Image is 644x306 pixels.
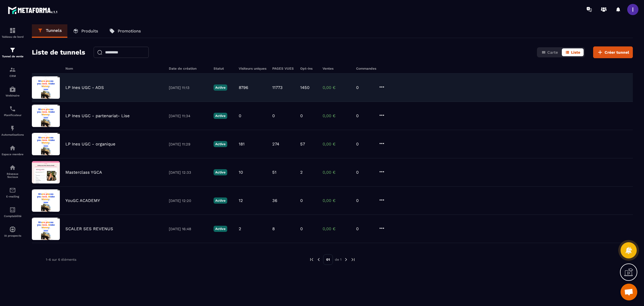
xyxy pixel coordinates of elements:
[9,86,16,93] img: automations
[272,198,277,203] p: 36
[214,226,227,232] p: Active
[65,142,115,147] p: LP Ines UGC - organique
[571,50,580,55] span: Liste
[214,113,227,119] p: Active
[351,257,356,262] img: next
[1,195,24,198] p: E-mailing
[1,202,24,222] a: accountantaccountantComptabilité
[46,258,76,262] p: 1-6 sur 6 éléments
[1,114,24,117] p: Planificateur
[169,199,208,203] p: [DATE] 12:20
[65,113,130,118] p: LP Ines UGC - partenariat- Lise
[316,257,321,262] img: prev
[9,226,16,233] img: automations
[8,5,58,15] img: logo
[32,189,60,212] img: image
[300,85,309,90] p: 1450
[9,105,16,112] img: scheduler
[239,113,241,118] p: 0
[1,101,24,121] a: schedulerschedulerPlanificateur
[169,67,208,70] h6: Date de création
[214,67,233,70] h6: Statut
[300,170,303,175] p: 2
[323,170,351,175] p: 0,00 €
[46,28,62,33] p: Tunnels
[239,142,245,147] p: 181
[356,85,373,90] p: 0
[272,170,276,175] p: 51
[65,226,113,231] p: SCALER SES REVENUS
[1,121,24,140] a: automationsautomationsAutomatisations
[1,160,24,183] a: social-networksocial-networkRéseaux Sociaux
[32,161,60,183] img: image
[9,47,16,53] img: formation
[538,48,561,56] button: Carte
[239,67,267,70] h6: Visiteurs uniques
[9,206,16,213] img: accountant
[1,215,24,218] p: Comptabilité
[356,198,373,203] p: 0
[9,187,16,194] img: email
[335,257,342,262] p: de 1
[67,24,104,38] a: Produits
[65,85,104,90] p: LP Ines UGC - ADS
[309,257,314,262] img: prev
[1,140,24,160] a: automationsautomationsEspace membre
[32,76,60,99] img: image
[593,46,633,58] button: Créer tunnel
[1,35,24,38] p: Tableau de bord
[323,142,351,147] p: 0,00 €
[1,172,24,178] p: Réseaux Sociaux
[323,198,351,203] p: 0,00 €
[547,50,558,55] span: Carte
[356,226,373,231] p: 0
[9,145,16,151] img: automations
[300,198,303,203] p: 0
[605,50,629,55] span: Créer tunnel
[1,62,24,82] a: formationformationCRM
[272,85,283,90] p: 11773
[9,27,16,34] img: formation
[621,284,637,300] a: Ouvrir le chat
[214,197,227,204] p: Active
[239,170,243,175] p: 10
[344,257,349,262] img: next
[32,218,60,240] img: image
[272,226,275,231] p: 8
[356,113,373,118] p: 0
[272,142,279,147] p: 274
[1,94,24,97] p: Webinaire
[9,164,16,171] img: social-network
[300,142,305,147] p: 57
[9,66,16,73] img: formation
[1,74,24,77] p: CRM
[300,226,303,231] p: 0
[104,24,146,38] a: Promotions
[323,67,351,70] h6: Ventes
[214,84,227,91] p: Active
[214,141,227,147] p: Active
[169,227,208,231] p: [DATE] 16:48
[65,67,163,70] h6: Nom
[1,43,24,62] a: formationformationTunnel de vente
[323,226,351,231] p: 0,00 €
[562,48,584,56] button: Liste
[272,67,295,70] h6: PAGES VUES
[169,142,208,146] p: [DATE] 11:29
[1,23,24,43] a: formationformationTableau de bord
[300,113,303,118] p: 0
[9,125,16,132] img: automations
[1,55,24,58] p: Tunnel de vente
[1,133,24,136] p: Automatisations
[323,113,351,118] p: 0,00 €
[300,67,317,70] h6: Opt-ins
[1,153,24,156] p: Espace membre
[356,170,373,175] p: 0
[32,133,60,155] img: image
[323,254,333,265] p: 01
[65,198,100,203] p: YouGC ACADEMY
[272,113,275,118] p: 0
[169,170,208,175] p: [DATE] 12:33
[169,114,208,118] p: [DATE] 11:34
[1,82,24,101] a: automationsautomationsWebinaire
